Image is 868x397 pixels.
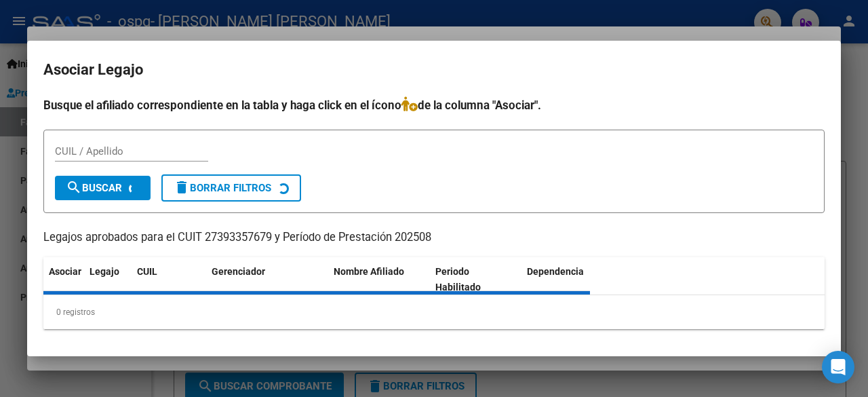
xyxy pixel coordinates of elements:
datatable-header-cell: CUIL [132,257,206,302]
span: Gerenciador [212,266,265,277]
span: Dependencia [527,266,584,277]
h2: Asociar Legajo [43,57,825,83]
datatable-header-cell: Nombre Afiliado [328,257,430,302]
mat-icon: delete [174,179,190,195]
span: Asociar [49,266,81,277]
button: Buscar [55,176,151,200]
span: CUIL [137,266,157,277]
div: 0 registros [43,295,825,329]
datatable-header-cell: Dependencia [521,257,623,302]
span: Borrar Filtros [174,182,271,194]
span: Buscar [66,182,122,194]
span: Legajo [90,266,119,277]
button: Borrar Filtros [161,174,301,202]
span: Nombre Afiliado [334,266,404,277]
datatable-header-cell: Periodo Habilitado [430,257,521,302]
datatable-header-cell: Legajo [84,257,132,302]
span: Periodo Habilitado [435,266,481,292]
h4: Busque el afiliado correspondiente en la tabla y haga click en el ícono de la columna "Asociar". [43,96,825,114]
p: Legajos aprobados para el CUIT 27393357679 y Período de Prestación 202508 [43,229,825,246]
div: Open Intercom Messenger [822,351,854,383]
datatable-header-cell: Gerenciador [206,257,328,302]
mat-icon: search [66,179,82,195]
datatable-header-cell: Asociar [43,257,84,302]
